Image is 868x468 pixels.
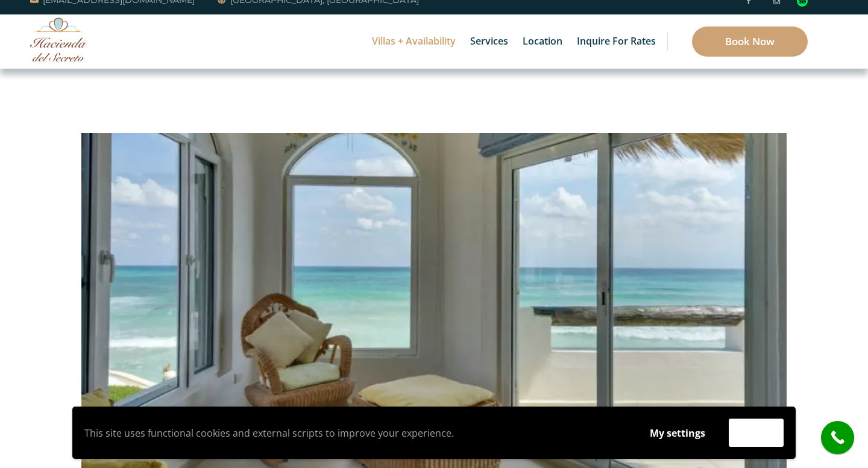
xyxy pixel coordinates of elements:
[821,421,854,454] a: call
[464,14,514,69] a: Services
[366,14,462,69] a: Villas + Availability
[824,424,851,451] i: call
[84,424,626,442] p: This site uses functional cookies and external scripts to improve your experience.
[571,14,662,69] a: Inquire for Rates
[729,419,784,447] button: Accept
[30,17,87,61] img: Awesome Logo
[517,14,568,69] a: Location
[638,419,717,447] button: My settings
[692,27,808,57] a: Book Now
